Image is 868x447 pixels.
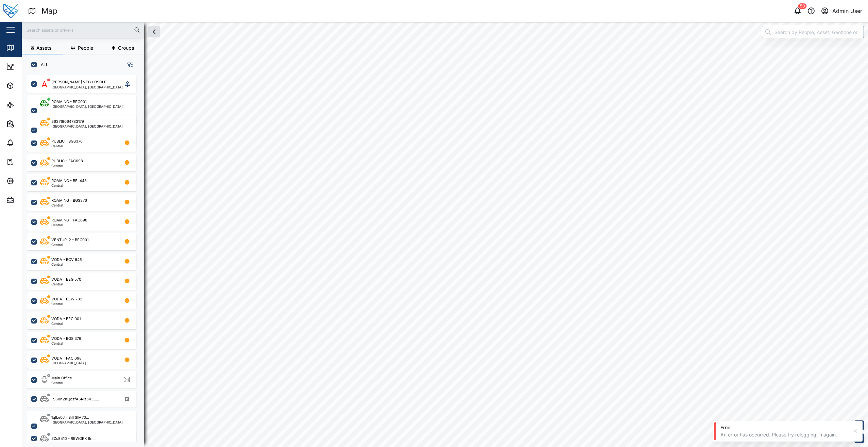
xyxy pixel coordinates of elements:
[18,82,39,89] div: Assets
[798,3,807,9] div: 50
[51,138,83,144] div: PUBLIC - BGS376
[51,243,88,246] div: Central
[118,46,134,50] span: Groups
[18,101,34,109] div: Sites
[18,158,36,166] div: Tasks
[51,296,82,302] div: VODA - BEW 732
[51,105,123,108] div: [GEOGRAPHIC_DATA], [GEOGRAPHIC_DATA]
[51,223,87,227] div: Central
[51,381,72,384] div: Central
[51,85,123,89] div: [GEOGRAPHIC_DATA], [GEOGRAPHIC_DATA]
[51,237,88,243] div: VENTURI 2 - BFC001
[720,424,848,431] div: Error
[22,22,868,447] canvas: Map
[51,436,96,442] div: 3Zc841D - REWORK Bri...
[51,336,81,342] div: VODA - BGS 376
[820,6,863,16] button: Admin User
[762,26,864,38] input: Search by People, Asset, Geozone or Place
[78,46,93,50] span: People
[3,3,18,18] img: Main Logo
[51,322,81,325] div: Central
[51,282,81,286] div: Central
[18,196,38,204] div: Admin
[51,99,86,105] div: ROAMING - BFC001
[51,355,82,361] div: VODA - FAC 698
[51,257,82,263] div: VODA - BCV 645
[51,361,86,365] div: [GEOGRAPHIC_DATA]
[26,25,140,35] input: Search assets or drivers
[51,342,81,345] div: Central
[832,7,862,15] div: Admin User
[51,184,87,187] div: Central
[51,217,87,223] div: ROAMING - FAC698
[51,203,87,207] div: Central
[18,120,41,128] div: Reports
[51,125,123,128] div: [GEOGRAPHIC_DATA], [GEOGRAPHIC_DATA]
[18,139,39,147] div: Alarms
[720,431,848,438] div: An error has occurred. Please try relogging-in again.
[36,46,51,50] span: Assets
[51,316,81,322] div: VODA - BFC 001
[27,73,144,442] div: grid
[18,63,48,70] div: Dashboard
[51,119,84,125] div: 863719064783179
[51,158,83,164] div: PUBLIC - FAC698
[41,5,57,17] div: Map
[51,79,110,85] div: [PERSON_NAME] VFG OBSOLE...
[51,375,72,381] div: Main Office
[18,44,33,51] div: Map
[51,396,99,402] div: -S50h2hQozfA6Riz5R3E...
[37,62,48,67] label: ALL
[51,277,81,282] div: VODA - BEG 570
[51,415,89,420] div: 1qlLe0J - Bill SIM70...
[51,164,83,167] div: Central
[51,144,83,148] div: Central
[51,302,82,305] div: Central
[51,178,87,184] div: ROAMING - BEL443
[51,420,123,424] div: [GEOGRAPHIC_DATA], [GEOGRAPHIC_DATA]
[51,198,87,203] div: ROAMING - BGS376
[51,263,82,266] div: Central
[18,177,42,185] div: Settings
